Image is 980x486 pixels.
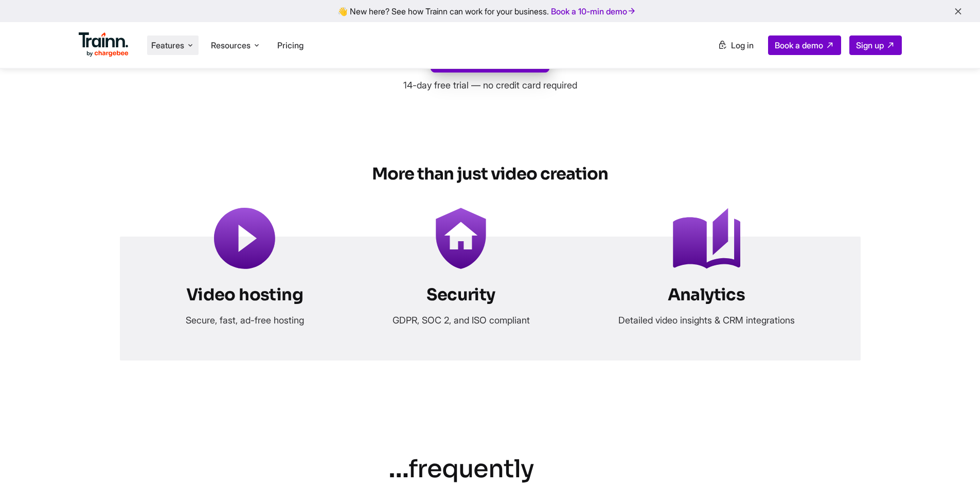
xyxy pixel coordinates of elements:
span: Resources [211,40,251,51]
label: Analytics [668,284,745,305]
a: Sign up [849,35,902,55]
iframe: Chat Widget [929,437,980,486]
img: Security| Trainn [435,207,487,269]
span: Sign up [856,40,884,50]
h2: More than just video creation [120,164,861,185]
img: Trainn Logo [79,32,129,57]
span: Log in [731,40,754,50]
p: Detailed video insights & CRM integrations [618,313,795,328]
label: Video hosting [186,284,303,305]
a: Book a demo [768,35,841,55]
img: Video hosting | Trainn [214,207,276,269]
a: Book a 10-min demo [549,4,638,19]
label: Security [426,284,495,305]
div: 👋 New here? See how Trainn can work for your business. [6,6,974,16]
i: frequently [408,453,534,484]
p: GDPR, SOC 2, and ISO compliant [393,313,530,328]
span: 14-day free trial — no credit card required [403,79,577,92]
a: Pricing [277,40,304,50]
a: Log in [711,36,760,55]
span: Features [151,40,184,51]
p: Secure, fast, ad-free hosting [186,313,304,328]
span: Book a demo [775,40,823,50]
img: Analytics | Trainn [672,207,740,269]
